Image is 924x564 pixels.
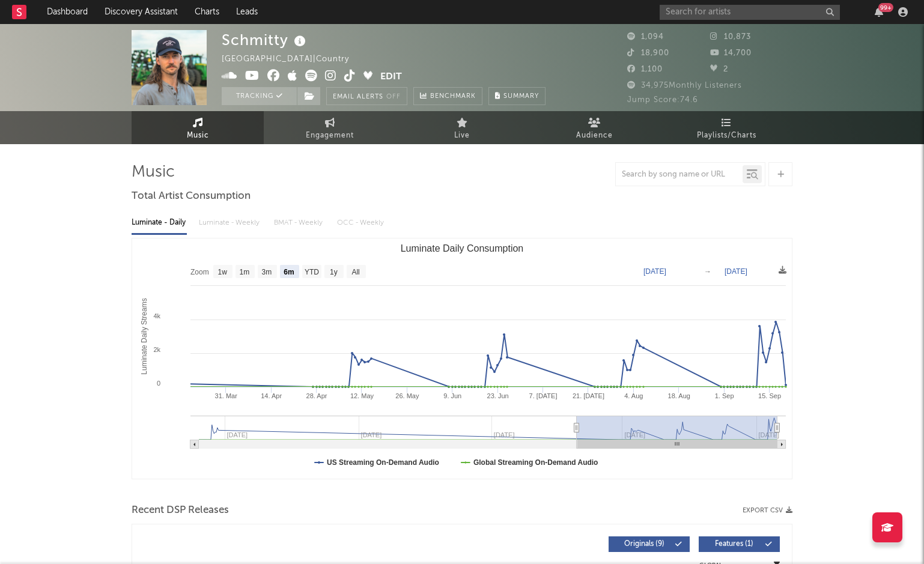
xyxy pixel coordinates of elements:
[528,111,660,144] a: Audience
[725,267,747,276] text: [DATE]
[413,87,482,105] a: Benchmark
[878,3,893,12] div: 99 +
[330,268,338,276] text: 1y
[350,392,374,399] text: 12. May
[222,30,309,50] div: Schmitty
[487,392,509,399] text: 23. Jun
[153,312,160,320] text: 4k
[327,458,439,467] text: US Streaming On-Demand Audio
[715,392,734,399] text: 1. Sep
[454,129,470,143] span: Live
[529,392,558,399] text: 7. [DATE]
[430,89,476,104] span: Benchmark
[264,111,396,144] a: Engagement
[609,536,690,552] button: Originals(9)
[380,70,402,85] button: Edit
[875,7,883,17] button: 99+
[660,111,792,144] a: Playlists/Charts
[443,392,461,399] text: 9. Jun
[627,49,669,57] span: 18,900
[215,392,238,399] text: 31. Mar
[710,65,728,73] span: 2
[190,268,209,276] text: Zoom
[627,82,742,89] span: 34,975 Monthly Listeners
[616,541,672,548] span: Originals ( 9 )
[396,111,528,144] a: Live
[624,392,643,399] text: 4. Aug
[473,458,598,467] text: Global Streaming On-Demand Audio
[616,170,743,180] input: Search by song name or URL
[132,503,229,518] span: Recent DSP Releases
[262,268,272,276] text: 3m
[627,65,663,73] span: 1,100
[627,96,698,104] span: Jump Score: 74.6
[699,536,780,552] button: Features(1)
[668,392,690,399] text: 18. Aug
[284,268,294,276] text: 6m
[326,87,407,105] button: Email AlertsOff
[157,380,160,387] text: 0
[351,268,359,276] text: All
[573,392,604,399] text: 21. [DATE]
[261,392,282,399] text: 14. Apr
[401,243,524,253] text: Luminate Daily Consumption
[697,129,756,143] span: Playlists/Charts
[743,507,792,514] button: Export CSV
[140,298,148,374] text: Luminate Daily Streams
[758,392,781,399] text: 15. Sep
[627,33,664,41] span: 1,094
[576,129,613,143] span: Audience
[710,49,752,57] span: 14,700
[704,267,711,276] text: →
[222,87,297,105] button: Tracking
[153,346,160,353] text: 2k
[660,5,840,20] input: Search for artists
[386,94,401,100] em: Off
[395,392,419,399] text: 26. May
[503,93,539,100] span: Summary
[305,268,319,276] text: YTD
[306,129,354,143] span: Engagement
[759,431,780,438] text: [DATE]
[218,268,228,276] text: 1w
[132,189,251,204] span: Total Artist Consumption
[132,111,264,144] a: Music
[488,87,546,105] button: Summary
[132,213,187,233] div: Luminate - Daily
[187,129,209,143] span: Music
[710,33,751,41] span: 10,873
[132,238,792,479] svg: Luminate Daily Consumption
[306,392,327,399] text: 28. Apr
[643,267,666,276] text: [DATE]
[707,541,762,548] span: Features ( 1 )
[240,268,250,276] text: 1m
[222,52,363,67] div: [GEOGRAPHIC_DATA] | Country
